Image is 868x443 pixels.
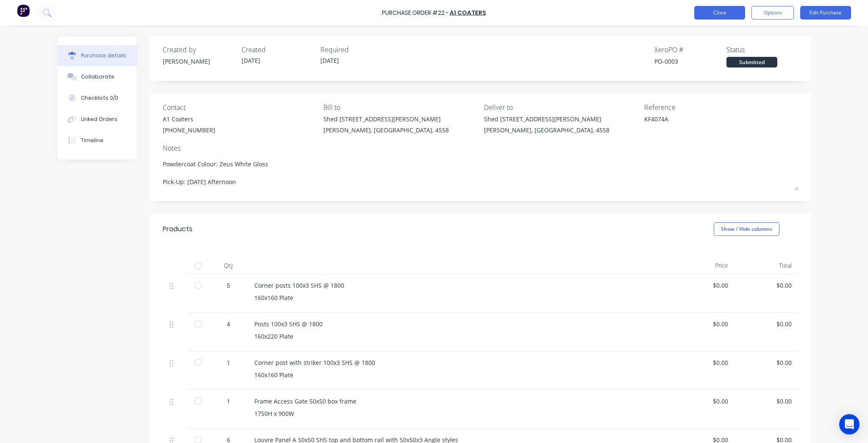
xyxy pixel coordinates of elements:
[254,409,665,418] div: 1750H x 900W
[654,57,726,66] div: PO-0003
[254,293,665,302] div: 160x160 Plate
[163,45,235,55] div: Created by
[671,257,735,274] div: Price
[163,143,798,153] div: Notes
[694,6,745,20] button: Close
[57,66,137,87] button: Collaborate
[242,45,314,55] div: Created
[726,57,777,67] div: Submitted
[209,257,248,274] div: Qty
[644,102,798,112] div: Reference
[678,320,728,328] div: $0.00
[320,45,392,55] div: Required
[323,102,478,112] div: Bill to
[751,6,794,20] button: Options
[57,87,137,109] button: Checklists 0/0
[654,45,726,55] div: Xero PO #
[742,320,792,328] div: $0.00
[742,281,792,290] div: $0.00
[81,94,118,102] div: Checklists 0/0
[742,397,792,406] div: $0.00
[726,45,798,55] div: Status
[714,222,779,236] button: Show / Hide columns
[254,397,665,406] div: Frame Access Gate 50x50 box frame
[678,281,728,290] div: $0.00
[484,102,638,112] div: Deliver to
[323,115,449,123] div: Shed [STREET_ADDRESS][PERSON_NAME]
[254,320,665,328] div: Posts 100x3 SHS @ 1800
[81,73,114,81] div: Collaborate
[678,358,728,367] div: $0.00
[216,320,241,328] div: 4
[216,281,241,290] div: 5
[800,6,851,20] button: Edit Purchase
[216,358,241,367] div: 1
[254,281,665,290] div: Corner posts 100x3 SHS @ 1800
[57,109,137,130] button: Linked Orders
[382,8,449,17] div: Purchase Order #22 -
[839,414,860,435] div: Open Intercom Messenger
[254,370,665,379] div: 160x160 Plate
[163,155,798,191] textarea: Powdercoat Colour: Zeus White Gloss Pick-Up: [DATE] Afternoon
[163,115,215,123] div: A1 Coaters
[323,126,449,135] div: [PERSON_NAME], [GEOGRAPHIC_DATA], 4558
[57,45,137,66] button: Purchase details
[81,52,126,59] div: Purchase details
[81,115,117,123] div: Linked Orders
[163,57,235,66] div: [PERSON_NAME]
[450,8,486,17] a: A1 Coaters
[254,358,665,367] div: Corner post with striker 100x3 SHS @ 1800
[678,397,728,406] div: $0.00
[254,332,665,341] div: 160x220 Plate
[742,358,792,367] div: $0.00
[735,257,798,274] div: Total
[216,397,241,406] div: 1
[163,102,317,112] div: Contact
[484,115,609,123] div: Shed [STREET_ADDRESS][PERSON_NAME]
[163,224,192,234] div: Products
[484,126,609,135] div: [PERSON_NAME], [GEOGRAPHIC_DATA], 4558
[163,126,215,135] div: [PHONE_NUMBER]
[644,115,750,134] textarea: KF4074A
[17,4,30,17] img: Factory
[57,130,137,151] button: Timeline
[81,137,103,144] div: Timeline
